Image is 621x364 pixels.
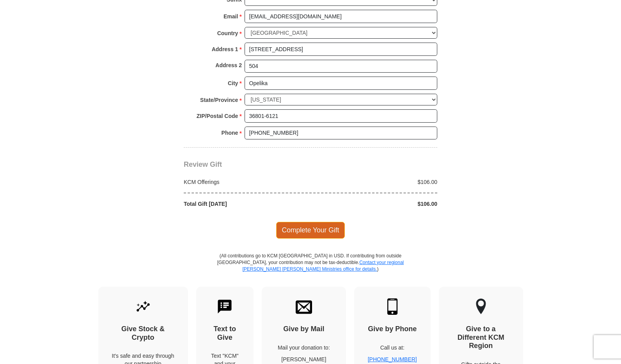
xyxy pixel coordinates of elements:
[310,178,442,186] div: $106.00
[180,178,311,186] div: KCM Offerings
[242,260,404,272] a: Contact your regional [PERSON_NAME] [PERSON_NAME] Ministries office for details.
[384,298,401,315] img: mobile.svg
[228,78,238,89] strong: City
[368,344,417,352] p: Call us at:
[197,111,238,121] strong: ZIP/Postal Code
[368,325,417,334] h4: Give by Phone
[222,127,238,138] strong: Phone
[476,298,486,315] img: other-region
[275,325,332,334] h4: Give by Mail
[184,161,222,168] span: Review Gift
[368,356,417,362] a: [PHONE_NUMBER]
[135,298,151,315] img: give-by-stock.svg
[212,44,238,55] strong: Address 1
[217,28,238,39] strong: Country
[224,11,238,22] strong: Email
[112,325,174,342] h4: Give Stock & Crypto
[452,325,509,350] h4: Give to a Different KCM Region
[296,298,312,315] img: envelope.svg
[180,200,311,208] div: Total Gift [DATE]
[276,222,345,238] span: Complete Your Gift
[275,344,332,352] p: Mail your donation to:
[200,95,238,105] strong: State/Province
[216,298,233,315] img: text-to-give.svg
[215,60,242,71] strong: Address 2
[210,325,240,342] h4: Text to Give
[217,253,404,287] p: (All contributions go to KCM [GEOGRAPHIC_DATA] in USD. If contributing from outside [GEOGRAPHIC_D...
[310,200,442,208] div: $106.00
